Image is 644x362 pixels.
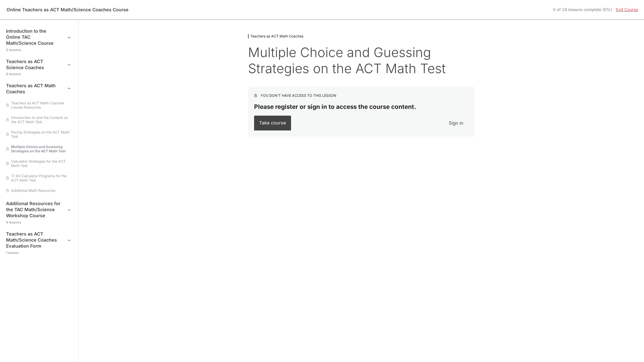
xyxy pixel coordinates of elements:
a: Exit Course [616,7,638,12]
h3: Teachers as ACT Math/Science Coaches Evaluation Form [6,231,61,249]
h3: Introduction to the Online TAC Math/Science Course [6,28,61,46]
div: You don’t have access to this lesson [261,93,336,98]
span: Calculator Strategies for the ACT Math Test [9,159,72,168]
button: Teachers as ACT Math Coaches [6,83,72,95]
a: Pacing Strategies on the ACT Math Test [6,130,72,139]
span: Additional Math Resources [9,188,72,193]
span: Multiple Choice and Guessing Strategies on the ACT Math Test [9,145,72,153]
nav: Course outline [6,28,72,255]
button: Teachers as ACT Math/Science Coaches Evaluation Form [6,231,72,249]
a: Teachers as ACT Math Coaches Course Resources [6,101,72,109]
h3: Teachers as ACT Math Coaches [248,34,474,38]
a: Multiple Choice and Guessing Strategies on the ACT Math Test [6,145,72,153]
a: Additional Math Resources [6,188,72,193]
h2: Online Teachers as ACT Math/Science Coaches Course [6,7,129,12]
h3: Teachers as ACT Math Coaches [6,83,61,95]
h1: Multiple Choice and Guessing Strategies on the ACT Math Test [248,44,474,77]
div: 3 lessons [6,47,72,53]
button: Introduction to the Online TAC Math/Science Course [6,28,72,46]
div: 1 lesson [6,250,72,255]
a: Calculator Strategies for the ACT Math Test [6,159,72,168]
span: Pacing Strategies on the ACT Math Test [9,130,72,139]
a: TI-84 Calculator Programs for the ACT Math Test [6,174,72,182]
button: Teachers as ACT Science Coaches [6,59,72,71]
button: Additional Resources for the TAC Math/Science Workshop Course [6,201,72,219]
div: 9 lessons [6,71,72,77]
a: Take course [254,116,291,130]
span: TI-84 Calculator Programs for the ACT Math Test [9,174,72,182]
h3: Additional Resources for the TAC Math/Science Workshop Course [6,201,61,219]
h3: Teachers as ACT Science Coaches [6,59,61,71]
a: Introduction to and the Content on the ACT Math Test [6,115,72,124]
span: Introduction to and the Content on the ACT Math Test [9,115,72,124]
p: Please register or sign in to access the course content. [254,103,468,111]
div: 0 of 24 lessons complete (0%) [553,7,612,12]
div: 4 lessons [6,220,72,225]
span: Teachers as ACT Math Coaches Course Resources [9,101,72,109]
a: Sign in [444,117,468,129]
